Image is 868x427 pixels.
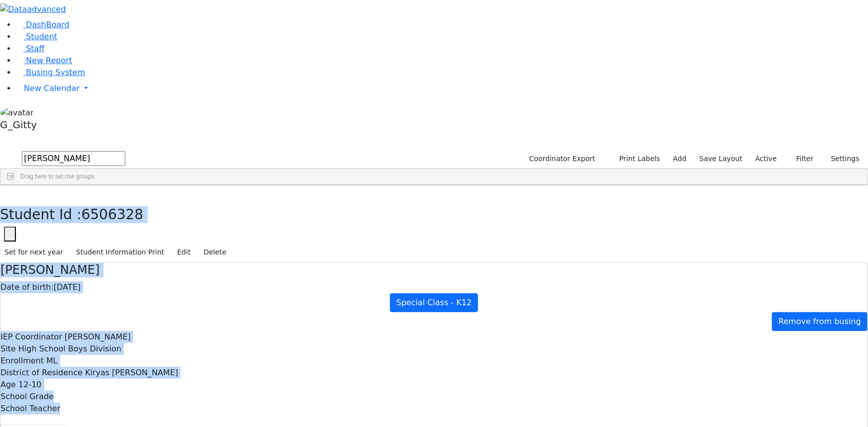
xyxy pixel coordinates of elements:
a: Busing System [16,68,85,77]
input: Search [22,151,125,166]
span: [PERSON_NAME] [65,332,131,342]
a: Remove from busing [772,312,868,331]
a: Special Class - K12 [390,293,479,312]
span: Kiryas [PERSON_NAME] [85,368,178,377]
label: Enrollment [0,355,44,367]
div: [DATE] [0,281,868,293]
a: New Calendar [16,79,868,98]
a: New Report [16,56,72,65]
span: 12-10 [18,380,42,389]
button: Save Layout [695,151,747,167]
label: School Grade [0,391,54,403]
span: 6506328 [82,206,144,223]
button: Student Information Print [72,245,169,260]
label: Age [0,379,16,391]
span: New Report [26,56,72,65]
span: Busing System [26,68,85,77]
label: Date of birth: [0,281,54,293]
button: Settings [818,151,864,167]
label: District of Residence [0,367,83,379]
label: School Teacher [0,403,60,415]
span: Staff [26,44,44,53]
span: Remove from busing [778,317,861,326]
a: Student [16,32,57,41]
span: Drag here to set row groups [20,173,95,180]
span: ML [46,356,58,365]
span: DashBoard [26,20,70,29]
button: Filter [783,151,818,167]
span: Student [26,32,57,41]
button: Edit [173,245,195,260]
h4: [PERSON_NAME] [0,263,868,277]
a: Add [669,151,691,167]
span: New Calendar [24,84,80,93]
span: High School Boys Division [18,344,121,353]
a: Staff [16,44,44,53]
button: Delete [199,245,231,260]
label: IEP Coordinator [0,331,62,343]
label: Site [0,343,16,355]
button: Print Labels [608,151,665,167]
label: Active [751,151,781,167]
a: DashBoard [16,20,70,29]
button: Coordinator Export [523,151,600,167]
